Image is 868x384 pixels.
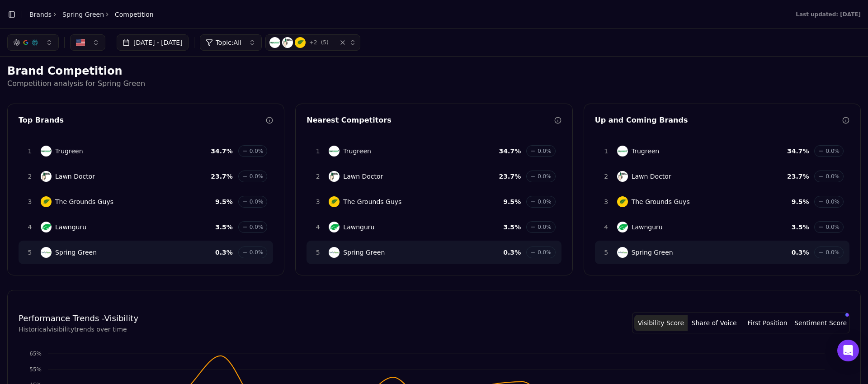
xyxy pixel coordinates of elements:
span: + 2 [309,39,317,46]
span: 0.0% [250,249,264,256]
span: 0.0% [826,223,840,231]
span: 4 [601,223,612,232]
span: 5 [24,248,35,257]
span: Lawn Doctor [343,172,383,181]
span: 0.0% [538,198,552,205]
div: Up and Coming Brands [595,115,842,126]
span: Topic: All [216,38,241,47]
img: The Grounds Guys [41,196,52,207]
span: 0.3 % [792,248,809,257]
span: 0.3 % [215,248,233,257]
img: Lawnguru [617,222,628,232]
span: 0.3 % [503,248,521,257]
span: 0.0% [826,249,840,256]
img: Spring Green [41,247,52,258]
tspan: 65% [29,351,42,357]
span: 1 [24,147,35,156]
button: Share of Voice [688,315,741,331]
img: Spring Green [329,247,340,258]
tspan: 55% [29,366,42,373]
img: Lawn Doctor [329,171,340,182]
h4: Performance Trends - Visibility [19,312,138,325]
button: First Position [741,315,794,331]
span: Trugreen [343,147,371,156]
span: 1 [312,147,323,156]
img: Trugreen [617,146,628,156]
span: 3 [312,197,323,206]
span: 4 [24,223,35,232]
span: 3.5 % [215,223,233,232]
img: US [76,38,85,47]
span: 9.5 % [503,197,521,206]
span: 3.5 % [792,223,809,232]
span: 23.7 % [787,172,809,181]
span: Trugreen [55,147,83,156]
span: The Grounds Guys [343,197,401,206]
span: 5 [601,248,612,257]
button: [DATE] - [DATE] [117,34,189,51]
img: Lawn Doctor [41,171,52,182]
div: Top Brands [19,115,266,126]
span: 5 [312,248,323,257]
a: Brands [29,11,52,18]
span: Spring Green [55,248,97,257]
span: 2 [312,172,323,181]
span: 2 [24,172,35,181]
button: Visibility Score [634,315,688,331]
span: 0.0% [826,173,840,180]
span: Lawn Doctor [55,172,95,181]
img: Trugreen [41,146,52,156]
span: 3 [601,197,612,206]
span: 34.7 % [211,147,233,156]
span: 0.0% [826,198,840,205]
span: Lawnguru [343,223,374,232]
img: Lawn Doctor [282,37,293,48]
img: Lawnguru [329,222,340,232]
span: 23.7 % [499,172,521,181]
button: Sentiment Score [794,315,847,331]
img: Trugreen [269,37,280,48]
img: The Grounds Guys [295,37,306,48]
span: Lawn Doctor [632,172,671,181]
span: Trugreen [632,147,660,156]
a: Spring Green [62,10,104,19]
span: 9.5 % [215,197,233,206]
span: 0.0% [538,173,552,180]
img: The Grounds Guys [617,196,628,207]
div: Last updated: [DATE] [796,11,861,18]
span: 4 [312,223,323,232]
h2: Brand Competition [7,64,861,78]
div: Open Intercom Messenger [837,340,859,361]
span: 23.7 % [211,172,233,181]
span: Lawnguru [55,223,86,232]
span: Competition [115,10,154,19]
img: Trugreen [329,146,340,156]
p: Competition analysis for Spring Green [7,78,861,89]
nav: breadcrumb [29,10,154,19]
span: Lawnguru [632,223,663,232]
span: 0.0% [250,173,264,180]
p: Historical visibility trends over time [19,325,138,334]
span: 1 [601,147,612,156]
span: 9.5 % [792,197,809,206]
div: Nearest Competitors [307,115,554,126]
span: 0.0% [250,147,264,155]
img: Lawnguru [41,222,52,232]
img: Spring Green [617,247,628,258]
span: 0.0% [538,223,552,231]
span: 34.7 % [787,147,809,156]
span: The Grounds Guys [55,197,113,206]
span: ( 5 ) [321,39,329,46]
span: 2 [601,172,612,181]
span: 0.0% [250,223,264,231]
span: Spring Green [343,248,385,257]
img: The Grounds Guys [329,196,340,207]
span: 0.0% [250,198,264,205]
span: 0.0% [826,147,840,155]
span: 0.0% [538,249,552,256]
span: The Grounds Guys [632,197,690,206]
span: 3.5 % [503,223,521,232]
span: 0.0% [538,147,552,155]
span: Spring Green [632,248,673,257]
span: 34.7 % [499,147,521,156]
